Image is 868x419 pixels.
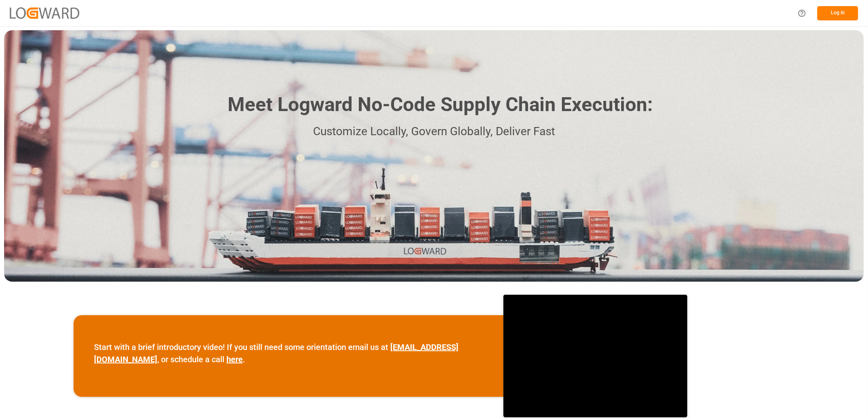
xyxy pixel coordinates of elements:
p: Customize Locally, Govern Globally, Deliver Fast [215,123,653,141]
p: Start with a brief introductory video! If you still need some orientation email us at , or schedu... [94,341,483,366]
iframe: video [503,295,687,417]
a: [EMAIL_ADDRESS][DOMAIN_NAME] [94,342,459,364]
button: Help Center [793,4,811,22]
img: Logward_new_orange.png [10,7,79,18]
button: Log In [817,6,858,20]
a: here [226,354,243,364]
h1: Meet Logward No-Code Supply Chain Execution: [228,90,653,119]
